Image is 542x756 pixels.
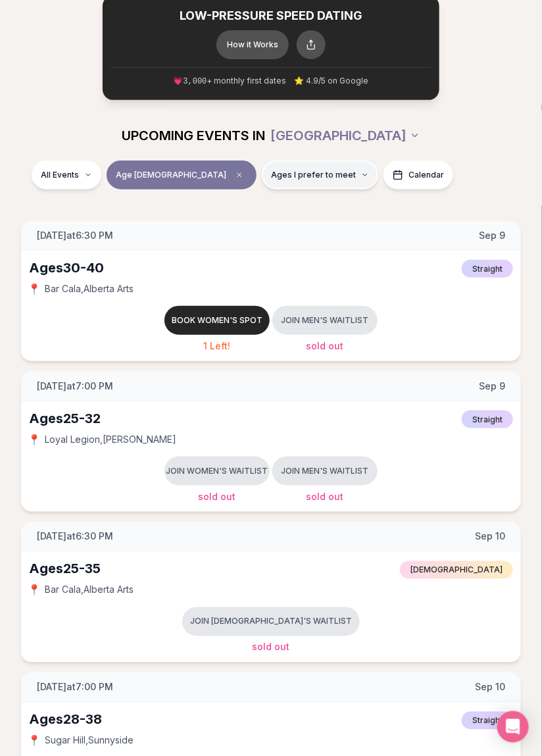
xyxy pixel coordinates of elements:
span: Age [DEMOGRAPHIC_DATA] [116,170,226,180]
span: Sep 10 [475,530,505,543]
div: Ages 30-40 [29,259,104,277]
span: Straight [462,411,513,428]
button: Join men's waitlist [272,306,378,335]
span: 📍 [29,585,39,595]
span: Sold Out [253,642,290,653]
span: Straight [462,260,513,278]
span: Sugar Hill , Sunnyside [45,734,134,747]
span: Bar Cala , Alberta Arts [45,282,134,295]
button: [GEOGRAPHIC_DATA] [271,121,420,150]
div: Ages 25-35 [29,560,101,578]
span: Straight [462,712,513,730]
span: Clear age [232,167,247,183]
span: ⭐ 4.9/5 on Google [295,76,369,86]
span: Bar Cala , Alberta Arts [45,584,134,597]
span: Loyal Legion , [PERSON_NAME] [45,433,176,446]
div: Ages 25-32 [29,409,101,428]
span: [DEMOGRAPHIC_DATA] [400,561,513,579]
button: Join men's waitlist [272,457,378,486]
button: Join [DEMOGRAPHIC_DATA]'s waitlist [182,607,360,636]
span: UPCOMING EVENTS IN [122,126,266,145]
span: 📍 [29,736,39,746]
div: Open Intercom Messenger [497,711,529,743]
span: 3,000 [183,77,207,86]
span: Sep 9 [479,380,505,393]
span: [DATE] at 7:00 PM [37,380,113,393]
span: [DATE] at 6:30 PM [37,229,113,242]
button: Book women's spot [164,306,270,335]
span: [DATE] at 6:30 PM [37,530,113,543]
button: Join women's waitlist [164,457,270,486]
button: Ages I prefer to meet [262,161,378,189]
span: Sep 9 [479,229,505,242]
span: 📍 [29,434,39,445]
span: Sold Out [307,340,344,351]
button: How it Works [216,30,289,59]
button: Calendar [383,161,453,189]
span: Ages I prefer to meet [271,170,356,180]
span: 📍 [29,284,39,294]
span: Calendar [408,170,444,180]
button: Age [DEMOGRAPHIC_DATA]Clear age [107,161,257,189]
span: [DATE] at 7:00 PM [37,681,113,694]
span: Sep 10 [475,681,505,694]
h2: LOW-PRESSURE SPEED DATING [111,9,431,24]
span: Sold Out [199,491,236,502]
span: Sold Out [307,491,344,502]
span: 1 Left! [204,340,231,351]
button: All Events [32,161,101,189]
span: 💗 + monthly first dates [173,76,286,87]
div: Ages 28-38 [29,711,102,729]
span: All Events [41,170,79,180]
